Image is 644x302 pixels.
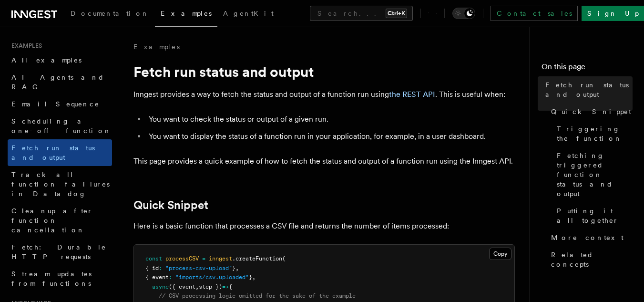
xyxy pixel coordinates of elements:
[11,100,100,108] span: Email Sequence
[133,198,208,212] a: Quick Snippet
[133,88,515,101] p: Inngest provides a way to fetch the status and output of a function run using . This is useful when:
[165,265,232,271] span: "process-csv-upload"
[489,248,511,260] button: Copy
[146,130,515,143] li: You want to display the status of a function run in your application, for example, in a user dash...
[169,283,195,290] span: ({ event
[557,151,633,198] span: Fetching triggered function status and output
[8,239,112,265] a: Fetch: Durable HTTP requests
[146,113,515,126] li: You want to check the status or output of a given run.
[199,283,222,290] span: step })
[133,63,515,80] h1: Fetch run status and output
[545,80,633,99] span: Fetch run status and output
[209,255,232,262] span: inngest
[159,292,356,299] span: // CSV processing logic omitted for the sake of the example
[71,10,149,17] span: Documentation
[557,124,633,143] span: Triggering the function
[389,90,435,99] a: the REST API
[491,6,578,21] a: Contact sales
[159,265,162,271] span: :
[155,3,217,27] a: Examples
[8,42,42,50] span: Examples
[547,229,633,246] a: More context
[8,95,112,113] a: Email Sequence
[235,265,239,271] span: ,
[557,206,633,225] span: Putting it all together
[310,6,413,21] button: Search...Ctrl+K
[145,274,169,281] span: { event
[175,274,249,281] span: "imports/csv.uploaded"
[551,233,624,242] span: More context
[8,202,112,239] a: Cleanup after function cancellation
[8,166,112,202] a: Track all function failures in Datadog
[249,274,252,281] span: }
[553,202,633,229] a: Putting it all together
[232,265,235,271] span: }
[223,10,274,17] span: AgentKit
[11,117,112,135] span: Scheduling a one-off function
[202,255,205,262] span: =
[152,283,169,290] span: async
[282,255,286,262] span: (
[217,3,279,26] a: AgentKit
[547,103,633,120] a: Quick Snippet
[8,139,112,166] a: Fetch run status and output
[551,107,631,116] span: Quick Snippet
[386,9,407,18] kbd: Ctrl+K
[252,274,256,281] span: ,
[8,113,112,139] a: Scheduling a one-off function
[542,76,633,103] a: Fetch run status and output
[222,283,229,290] span: =>
[145,265,159,271] span: { id
[232,255,282,262] span: .createFunction
[11,144,95,161] span: Fetch run status and output
[553,120,633,147] a: Triggering the function
[11,56,82,64] span: All examples
[11,270,92,287] span: Stream updates from functions
[161,10,212,17] span: Examples
[8,52,112,69] a: All examples
[547,246,633,273] a: Related concepts
[65,3,155,26] a: Documentation
[229,283,232,290] span: {
[11,243,106,260] span: Fetch: Durable HTTP requests
[452,8,475,19] button: Toggle dark mode
[553,147,633,202] a: Fetching triggered function status and output
[145,255,162,262] span: const
[8,265,112,292] a: Stream updates from functions
[195,283,199,290] span: ,
[8,69,112,95] a: AI Agents and RAG
[11,73,104,91] span: AI Agents and RAG
[11,207,93,234] span: Cleanup after function cancellation
[551,250,633,269] span: Related concepts
[169,274,172,281] span: :
[542,61,633,76] h4: On this page
[133,42,180,52] a: Examples
[165,255,199,262] span: processCSV
[133,155,515,168] p: This page provides a quick example of how to fetch the status and output of a function run using ...
[133,219,515,233] p: Here is a basic function that processes a CSV file and returns the number of items processed:
[11,171,110,198] span: Track all function failures in Datadog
